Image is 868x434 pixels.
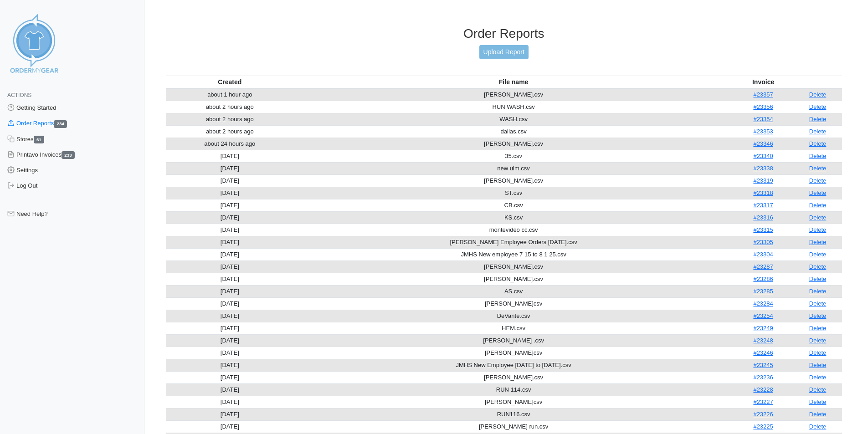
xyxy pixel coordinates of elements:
[809,276,827,282] a: Delete
[809,128,827,135] a: Delete
[753,226,773,233] a: #23315
[809,226,827,233] a: Delete
[166,113,294,125] td: about 2 hours ago
[809,263,827,270] a: Delete
[166,224,294,236] td: [DATE]
[753,153,773,159] a: #23340
[294,420,733,433] td: [PERSON_NAME] run.csv
[809,214,827,221] a: Delete
[733,76,793,88] th: Invoice
[753,423,773,430] a: #23225
[166,88,294,101] td: about 1 hour ago
[809,288,827,295] a: Delete
[753,263,773,270] a: #23287
[166,187,294,199] td: [DATE]
[34,136,45,143] span: 61
[753,91,773,98] a: #23357
[753,349,773,356] a: #23246
[753,251,773,258] a: #23304
[753,411,773,418] a: #23226
[753,362,773,368] a: #23245
[294,125,733,138] td: dallas.csv
[294,174,733,187] td: [PERSON_NAME].csv
[809,300,827,307] a: Delete
[809,411,827,418] a: Delete
[294,88,733,101] td: [PERSON_NAME].csv
[809,189,827,196] a: Delete
[166,174,294,187] td: [DATE]
[166,322,294,334] td: [DATE]
[809,165,827,172] a: Delete
[809,251,827,258] a: Delete
[166,26,842,41] h3: Order Reports
[166,101,294,113] td: about 2 hours ago
[166,297,294,310] td: [DATE]
[753,337,773,344] a: #23248
[294,297,733,310] td: [PERSON_NAME]csv
[294,273,733,285] td: [PERSON_NAME].csv
[294,224,733,236] td: montevideo cc.csv
[166,138,294,150] td: about 24 hours ago
[753,386,773,393] a: #23228
[809,423,827,430] a: Delete
[166,273,294,285] td: [DATE]
[809,398,827,405] a: Delete
[809,337,827,344] a: Delete
[753,325,773,332] a: #23249
[166,76,294,88] th: Created
[294,347,733,359] td: [PERSON_NAME]csv
[809,386,827,393] a: Delete
[809,239,827,245] a: Delete
[809,116,827,123] a: Delete
[166,199,294,211] td: [DATE]
[166,396,294,408] td: [DATE]
[809,362,827,368] a: Delete
[753,140,773,147] a: #23346
[166,371,294,383] td: [DATE]
[294,162,733,174] td: new ulm.csv
[753,202,773,209] a: #23317
[753,189,773,196] a: #23318
[294,371,733,383] td: [PERSON_NAME].csv
[166,383,294,396] td: [DATE]
[809,103,827,110] a: Delete
[166,420,294,433] td: [DATE]
[62,151,75,159] span: 233
[294,138,733,150] td: [PERSON_NAME].csv
[753,288,773,295] a: #23285
[809,91,827,98] a: Delete
[166,408,294,420] td: [DATE]
[809,374,827,381] a: Delete
[294,359,733,371] td: JMHS New Employee [DATE] to [DATE].csv
[753,177,773,184] a: #23319
[294,408,733,420] td: RUN116.csv
[54,120,67,128] span: 234
[166,150,294,162] td: [DATE]
[294,310,733,322] td: DeVante.csv
[166,334,294,347] td: [DATE]
[294,76,733,88] th: File name
[809,140,827,147] a: Delete
[753,276,773,282] a: #23286
[7,92,31,98] span: Actions
[166,211,294,224] td: [DATE]
[753,300,773,307] a: #23284
[809,349,827,356] a: Delete
[294,285,733,297] td: AS.csv
[294,113,733,125] td: WASH.csv
[753,116,773,123] a: #23354
[753,214,773,221] a: #23316
[294,322,733,334] td: HEM.csv
[294,334,733,347] td: [PERSON_NAME] .csv
[294,236,733,248] td: [PERSON_NAME] Employee Orders [DATE].csv
[166,285,294,297] td: [DATE]
[166,162,294,174] td: [DATE]
[753,165,773,172] a: #23338
[753,239,773,245] a: #23305
[809,325,827,332] a: Delete
[294,187,733,199] td: ST.csv
[294,383,733,396] td: RUN 114.csv
[753,103,773,110] a: #23356
[166,347,294,359] td: [DATE]
[294,260,733,273] td: [PERSON_NAME].csv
